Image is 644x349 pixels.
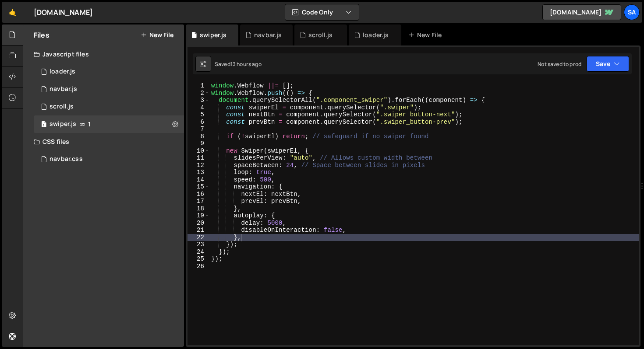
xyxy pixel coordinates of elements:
div: Javascript files [23,45,184,63]
button: New File [141,31,173,38]
div: 3 [188,97,210,104]
div: 2 [188,90,210,97]
div: 14 [188,176,210,184]
div: [DOMAIN_NAME] [34,7,93,17]
div: 7 [188,126,210,133]
h2: Files [34,30,50,40]
div: 16835/47316.js [34,98,184,115]
span: 1 [41,122,46,129]
div: 6 [188,119,210,126]
div: 15 [188,183,210,191]
div: 23 [188,241,210,248]
div: 8 [188,133,210,140]
div: New File [408,31,445,39]
div: 19 [188,212,210,220]
button: Code Only [285,4,359,20]
div: navbar.js [50,85,77,93]
div: 20 [188,220,210,227]
div: 16835/46019.css [34,150,184,168]
div: 17 [188,198,210,205]
div: swiper.js [50,120,76,128]
div: CSS files [23,133,184,150]
div: Not saved to prod [538,60,581,68]
a: [DOMAIN_NAME] [542,4,621,20]
div: navbar.js [254,31,282,39]
div: 9 [188,140,210,147]
div: 13 [188,169,210,176]
div: Saved [215,60,262,68]
div: 11 [188,154,210,162]
button: Save [587,56,629,72]
div: 1 [188,82,210,90]
div: 18 [188,205,210,213]
div: swiper.js [200,31,226,39]
div: 26 [188,263,210,270]
div: 16835/47317.js [34,115,184,133]
a: 🤙 [2,2,23,23]
div: 16835/47292.js [34,63,184,80]
div: 13 hours ago [230,60,262,68]
div: 10 [188,147,210,155]
div: 21 [188,227,210,234]
div: 25 [188,255,210,263]
span: 1 [88,121,91,128]
div: navbar.css [50,155,83,163]
a: SA [624,4,640,20]
div: scroll.js [50,103,74,111]
div: 24 [188,248,210,256]
div: loader.js [50,68,75,76]
div: 5 [188,111,210,119]
div: navbar.js [34,80,184,98]
div: 12 [188,162,210,169]
div: scroll.js [308,31,333,39]
div: 4 [188,104,210,112]
div: loader.js [363,31,389,39]
div: 22 [188,234,210,241]
div: 16 [188,191,210,198]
